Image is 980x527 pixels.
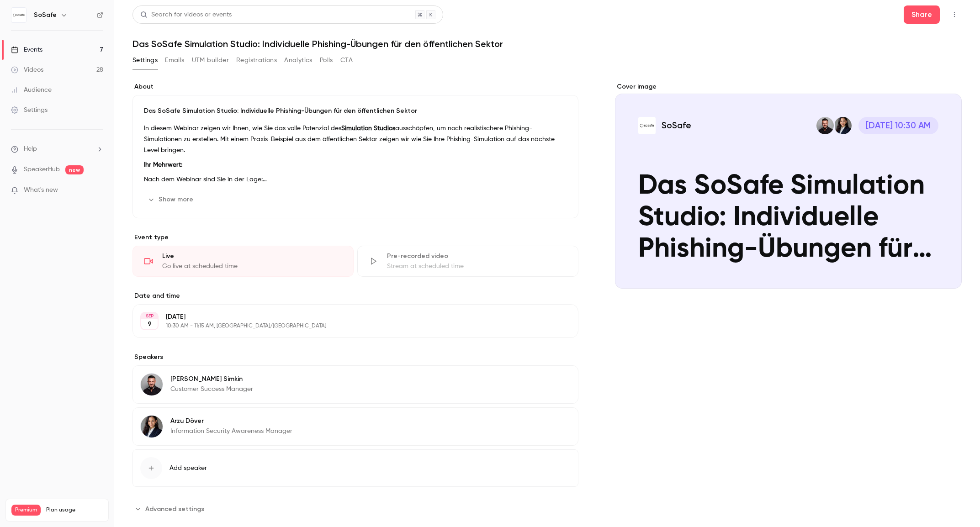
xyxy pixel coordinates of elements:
[132,365,578,404] div: Gabriel Simkin[PERSON_NAME] SimkinCustomer Success Manager
[192,53,229,68] button: UTM builder
[65,165,84,174] span: new
[284,53,313,68] button: Analytics
[11,144,103,154] li: help-dropdown-opener
[144,106,567,116] p: Das SoSafe Simulation Studio: Individuelle Phishing-Übungen für den öffentlichen Sektor
[357,246,578,277] div: Pre-recorded videoStream at scheduled time
[132,82,578,91] label: About
[615,82,962,91] label: Cover image
[170,385,253,394] p: Customer Success Manager
[132,501,578,516] section: Advanced settings
[387,252,567,261] div: Pre-recorded video
[140,10,232,20] div: Search for videos or events
[141,416,163,437] img: Arzu Döver
[11,8,26,22] img: SoSafe
[165,53,184,68] button: Emails
[132,233,578,242] p: Event type
[144,123,567,156] p: In diesem Webinar zeigen wir Ihnen, wie Sie das volle Potenzial des ausschöpfen, um noch realisti...
[340,53,353,68] button: CTA
[162,262,342,271] div: Go live at scheduled time
[615,82,962,289] section: Cover image
[166,322,530,330] p: 10:30 AM - 11:15 AM, [GEOGRAPHIC_DATA]/[GEOGRAPHIC_DATA]
[341,125,395,132] strong: Simulation Studios
[162,252,342,261] div: Live
[132,501,210,516] button: Advanced settings
[92,186,103,195] iframe: Noticeable Trigger
[24,144,37,154] span: Help
[132,407,578,446] div: Arzu DöverArzu DöverInformation Security Awareness Manager
[34,11,57,20] h6: SoSafe
[387,262,567,271] div: Stream at scheduled time
[236,53,277,68] button: Registrations
[132,291,578,300] label: Date and time
[132,38,962,49] h1: Das SoSafe Simulation Studio: Individuelle Phishing-Übungen für den öffentlichen Sektor
[170,464,207,473] span: Add speaker
[11,505,41,516] span: Premium
[132,449,578,487] button: Add speaker
[11,65,43,74] div: Videos
[170,374,253,384] p: [PERSON_NAME] Simkin
[166,312,530,321] p: [DATE]
[141,313,158,319] div: SEP
[170,427,292,436] p: Information Security Awareness Manager
[132,53,158,68] button: Settings
[132,246,354,277] div: LiveGo live at scheduled time
[11,85,52,95] div: Audience
[320,53,333,68] button: Polls
[141,374,163,395] img: Gabriel Simkin
[144,192,199,207] button: Show more
[24,185,58,195] span: What's new
[11,105,48,115] div: Settings
[132,353,578,362] label: Speakers
[11,45,42,54] div: Events
[144,174,567,185] p: Nach dem Webinar sind Sie in der Lage:
[170,416,292,426] p: Arzu Döver
[145,504,204,514] span: Advanced settings
[148,320,152,329] p: 9
[904,5,940,24] button: Share
[46,506,103,514] span: Plan usage
[24,165,60,174] a: SpeakerHub
[144,162,182,168] strong: Ihr Mehrwert:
